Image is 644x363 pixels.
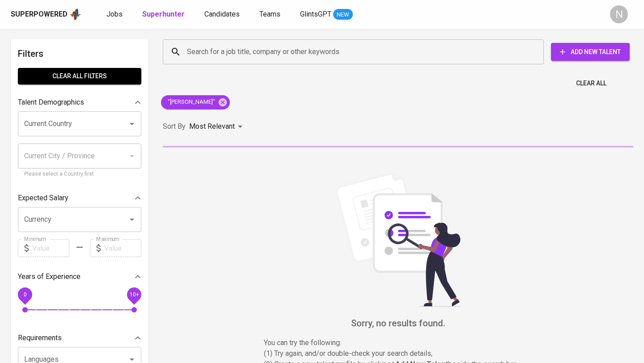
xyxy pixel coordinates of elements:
[163,316,633,330] h6: Sorry, no results found.
[69,8,81,21] img: app logo
[18,97,84,108] p: Talent Demographics
[106,10,123,18] span: Jobs
[572,75,610,92] button: Clear All
[610,5,628,23] div: N
[264,348,532,359] p: (1) Try again, and/or double-check your search details,
[129,291,139,298] span: 10+
[161,98,220,106] span: "[PERSON_NAME]"
[126,118,138,130] button: Open
[106,9,124,20] a: Jobs
[11,9,68,20] div: Superpowered
[259,10,280,18] span: Teams
[551,43,630,61] button: Add New Talent
[331,173,465,307] img: file_searching.svg
[163,121,186,132] p: Sort By
[204,10,240,18] span: Candidates
[189,118,246,135] div: Most Relevant
[18,268,141,286] div: Years of Experience
[142,10,185,18] b: Superhunter
[300,10,331,18] span: GlintsGPT
[300,9,353,20] a: GlintsGPT NEW
[18,93,141,111] div: Talent Demographics
[264,338,532,348] p: You can try the following :
[18,68,141,84] button: Clear All filters
[24,170,135,179] p: Please select a Country first
[189,121,235,132] p: Most Relevant
[18,189,141,207] div: Expected Salary
[161,95,230,110] div: "[PERSON_NAME]"
[333,10,353,19] span: NEW
[126,213,138,226] button: Open
[25,71,134,82] span: Clear All filters
[558,46,623,58] span: Add New Talent
[576,78,606,89] span: Clear All
[204,9,241,20] a: Candidates
[18,333,62,343] p: Requirements
[18,46,141,61] h6: Filters
[11,8,81,21] a: Superpoweredapp logo
[104,239,141,257] input: Value
[23,291,26,298] span: 0
[32,239,69,257] input: Value
[142,9,186,20] a: Superhunter
[18,193,68,203] p: Expected Salary
[18,329,141,347] div: Requirements
[259,9,282,20] a: Teams
[18,271,80,282] p: Years of Experience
